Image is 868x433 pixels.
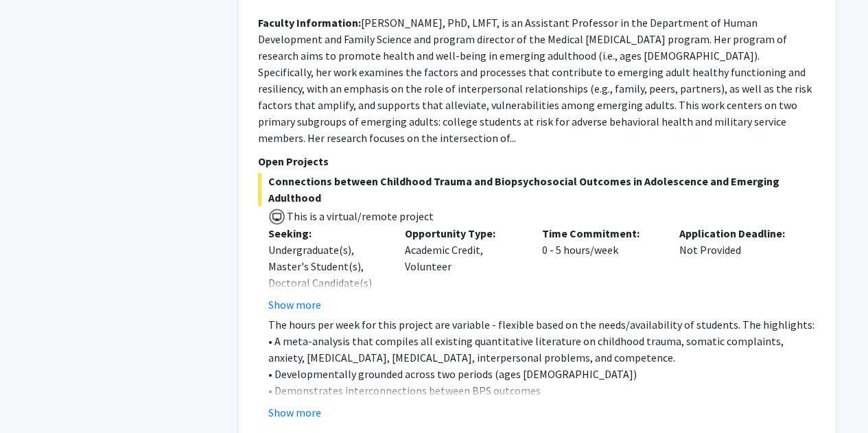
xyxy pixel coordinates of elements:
p: Seeking: [268,225,385,242]
button: Show more [268,404,321,421]
p: Application Deadline: [679,225,796,242]
div: 0 - 5 hours/week [532,225,669,313]
iframe: Chat [10,371,58,423]
span: This is a virtual/remote project [285,209,434,223]
p: Open Projects [258,153,817,169]
p: • Developmentally grounded across two periods (ages [DEMOGRAPHIC_DATA]) [268,366,817,382]
button: Show more [268,296,321,313]
p: Time Commitment: [542,225,659,242]
b: Faculty Information: [258,16,361,30]
p: The hours per week for this project are variable - flexible based on the needs/availability of st... [268,316,817,333]
div: Academic Credit, Volunteer [395,225,532,313]
p: Opportunity Type: [405,225,521,242]
span: Connections between Childhood Trauma and Biopsychosocial Outcomes in Adolescence and Emerging Adu... [258,173,817,206]
fg-read-more: [PERSON_NAME], PhD, LMFT, is an Assistant Professor in the Department of Human Development and Fa... [258,16,812,145]
p: • A meta-analysis that compiles all existing quantitative literature on childhood trauma, somatic... [268,333,817,366]
p: • Demonstrates interconnections between BPS outcomes [268,382,817,399]
div: Undergraduate(s), Master's Student(s), Doctoral Candidate(s) (PhD, MD, DMD, PharmD, etc.) [268,242,385,324]
div: Not Provided [669,225,806,313]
